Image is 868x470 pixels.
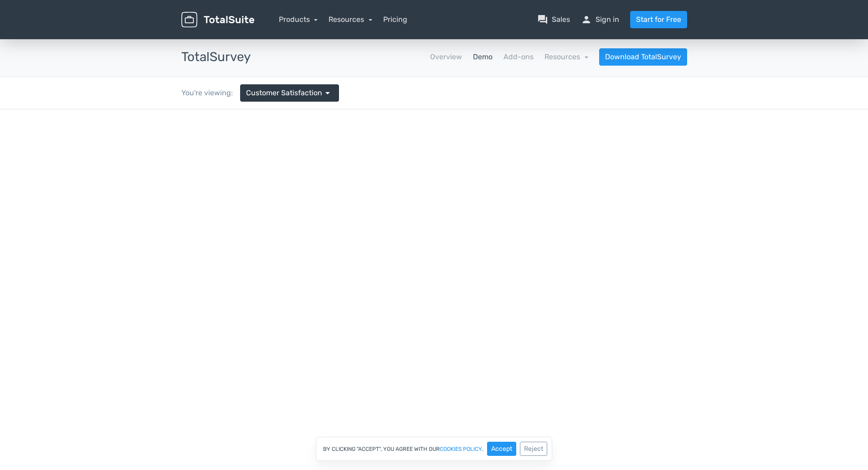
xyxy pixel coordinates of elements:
[581,14,592,25] span: person
[537,14,548,25] span: question_answer
[181,88,240,98] div: You're viewing:
[473,52,493,62] a: Demo
[630,11,687,28] a: Start for Free
[544,52,588,61] a: Resources
[246,88,322,98] span: Customer Satisfaction
[181,12,254,28] img: TotalSuite for WordPress
[181,50,251,64] h3: TotalSurvey
[520,442,547,456] button: Reject
[487,442,516,456] button: Accept
[537,14,570,25] a: question_answerSales
[240,84,339,102] a: Customer Satisfaction arrow_drop_down
[316,437,552,461] div: By clicking "Accept", you agree with our .
[503,52,534,62] a: Add-ons
[440,446,482,452] a: cookies policy
[430,52,462,62] a: Overview
[279,15,318,24] a: Products
[599,48,687,66] a: Download TotalSurvey
[581,14,619,25] a: personSign in
[383,14,407,25] a: Pricing
[329,15,372,24] a: Resources
[322,88,333,98] span: arrow_drop_down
